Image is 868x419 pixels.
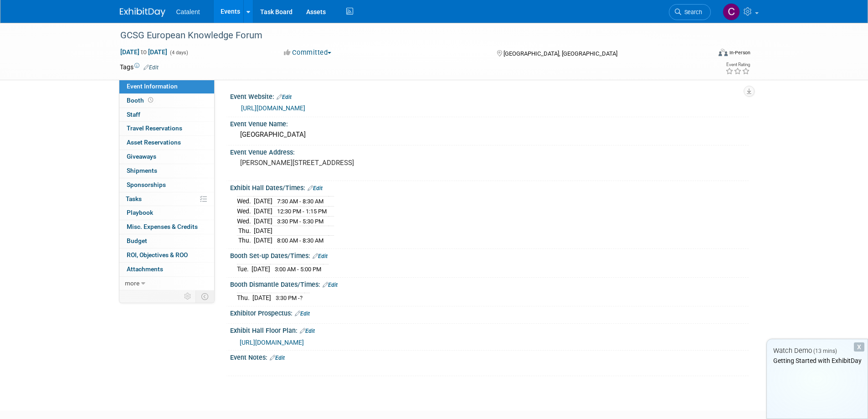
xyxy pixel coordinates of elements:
[230,145,749,157] div: Event Venue Address:
[119,277,214,290] a: more
[813,348,837,354] span: (13 mins)
[127,139,181,146] span: Asset Reservations
[127,265,163,273] span: Attachments
[230,306,749,318] div: Exhibitor Prospectus:
[240,339,304,346] a: [URL][DOMAIN_NAME]
[169,50,188,56] span: (4 days)
[252,264,270,274] td: [DATE]
[313,253,328,259] a: Edit
[723,3,740,21] img: Christina Szendi
[277,208,327,215] span: 12:30 PM - 1:15 PM
[119,220,214,234] a: Misc. Expenses & Credits
[127,111,140,118] span: Staff
[120,8,165,17] img: ExhibitDay
[277,94,292,100] a: Edit
[657,47,751,61] div: Event Format
[300,328,315,334] a: Edit
[254,236,272,245] td: [DATE]
[270,355,285,361] a: Edit
[719,49,728,56] img: Format-Inperson.png
[117,27,697,44] div: GCSG European Knowledge Forum
[126,195,142,202] span: Tasks
[119,234,214,248] a: Budget
[176,8,200,16] span: Catalent
[230,278,749,290] div: Booth Dismantle Dates/Times:
[127,181,166,188] span: Sponsorships
[254,197,272,207] td: [DATE]
[767,356,868,365] div: Getting Started with ExhibitDay
[119,80,214,93] a: Event Information
[146,97,155,103] span: Booth not reserved yet
[295,310,310,317] a: Edit
[277,218,324,225] span: 3:30 PM - 5:30 PM
[237,216,254,226] td: Wed.
[729,49,750,56] div: In-Person
[120,48,168,56] span: [DATE] [DATE]
[308,185,323,191] a: Edit
[276,295,303,301] span: 3:30 PM -
[127,251,188,259] span: ROI, Objectives & ROO
[237,264,252,274] td: Tue.
[127,124,182,132] span: Travel Reservations
[120,62,159,72] td: Tags
[503,50,617,57] span: [GEOGRAPHIC_DATA], [GEOGRAPHIC_DATA]
[119,164,214,178] a: Shipments
[127,209,153,216] span: Playbook
[241,104,305,112] a: [URL][DOMAIN_NAME]
[230,351,749,362] div: Event Notes:
[119,248,214,262] a: ROI, Objectives & ROO
[275,266,321,273] span: 3:00 AM - 5:00 PM
[230,90,749,102] div: Event Website:
[125,279,139,287] span: more
[195,290,214,302] td: Toggle Event Tabs
[230,181,749,193] div: Exhibit Hall Dates/Times:
[237,236,254,245] td: Thu.
[119,94,214,108] a: Booth
[127,167,157,174] span: Shipments
[119,122,214,135] a: Travel Reservations
[119,192,214,206] a: Tasks
[237,197,254,207] td: Wed.
[127,153,156,160] span: Giveaways
[277,198,324,205] span: 7:30 AM - 8:30 AM
[119,178,214,192] a: Sponsorships
[119,206,214,220] a: Playbook
[180,290,196,302] td: Personalize Event Tab Strip
[144,64,159,71] a: Edit
[230,324,749,336] div: Exhibit Hall Floor Plan:
[681,9,702,16] span: Search
[323,282,338,288] a: Edit
[237,207,254,217] td: Wed.
[854,342,864,352] div: Dismiss
[237,128,742,142] div: [GEOGRAPHIC_DATA]
[281,48,335,57] button: Committed
[230,249,749,261] div: Booth Set-up Dates/Times:
[127,223,198,230] span: Misc. Expenses & Credits
[127,83,178,90] span: Event Information
[277,237,324,244] span: 8:00 AM - 8:30 AM
[669,4,711,20] a: Search
[127,97,155,104] span: Booth
[139,48,148,56] span: to
[252,293,271,303] td: [DATE]
[119,150,214,164] a: Giveaways
[230,117,749,129] div: Event Venue Name:
[254,216,272,226] td: [DATE]
[119,263,214,276] a: Attachments
[119,108,214,122] a: Staff
[240,159,436,167] pre: [PERSON_NAME][STREET_ADDRESS]
[237,226,254,236] td: Thu.
[119,136,214,150] a: Asset Reservations
[127,237,147,244] span: Budget
[300,295,303,301] span: ?
[254,226,272,236] td: [DATE]
[767,346,868,356] div: Watch Demo
[237,293,252,303] td: Thu.
[725,62,750,67] div: Event Rating
[254,207,272,217] td: [DATE]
